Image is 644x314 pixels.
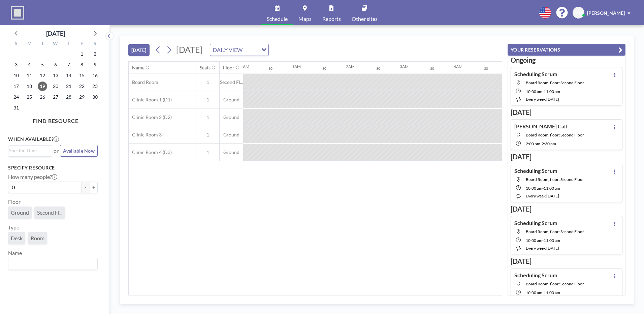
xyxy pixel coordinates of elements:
[210,44,268,56] div: Search for option
[514,220,557,226] h4: Scheduling Scrum
[129,149,172,155] span: Clinic Room 4 (D3)
[51,82,60,91] span: Wednesday, August 20, 2025
[8,224,19,231] label: Type
[64,71,73,80] span: Thursday, August 14, 2025
[268,66,272,71] div: 30
[11,71,21,80] span: Sunday, August 10, 2025
[220,132,243,138] span: Ground
[196,97,219,103] span: 1
[9,259,94,268] input: Search for option
[542,89,544,94] span: -
[542,186,544,191] span: -
[511,257,622,265] h3: [DATE]
[38,92,47,102] span: Tuesday, August 26, 2025
[128,44,150,56] button: [DATE]
[60,145,98,157] button: Available Now
[352,16,378,22] span: Other sites
[11,209,29,216] span: Ground
[526,80,584,85] span: Board Room, floor: Second Floor
[574,10,583,16] span: MM
[90,92,100,102] span: Saturday, August 30, 2025
[11,82,21,91] span: Sunday, August 17, 2025
[544,89,560,94] span: 11:00 AM
[38,60,47,69] span: Tuesday, August 5, 2025
[77,60,87,69] span: Friday, August 8, 2025
[129,97,172,103] span: Clinic Room 1 (D1)
[526,246,559,251] span: every week [DATE]
[526,229,584,234] span: Board Room, floor: Second Floor
[9,147,48,154] input: Search for option
[220,97,243,103] span: Ground
[454,64,462,69] div: 4AM
[196,114,219,120] span: 1
[90,60,100,69] span: Saturday, August 9, 2025
[322,16,341,22] span: Reports
[38,71,47,80] span: Tuesday, August 12, 2025
[544,238,560,243] span: 11:00 AM
[526,193,559,198] span: every week [DATE]
[511,108,622,117] h3: [DATE]
[223,65,234,71] div: Floor
[62,40,75,49] div: T
[542,290,544,295] span: -
[526,186,542,191] span: 10:00 AM
[542,238,544,243] span: -
[11,60,21,69] span: Sunday, August 3, 2025
[77,49,87,59] span: Friday, August 1, 2025
[514,71,557,77] h4: Scheduling Scrum
[46,29,65,38] div: [DATE]
[200,65,211,71] div: Seats
[49,40,62,49] div: W
[8,146,52,156] div: Search for option
[322,66,326,71] div: 30
[25,92,34,102] span: Monday, August 25, 2025
[25,71,34,80] span: Monday, August 11, 2025
[51,71,60,80] span: Wednesday, August 13, 2025
[88,40,101,49] div: S
[587,10,625,16] span: [PERSON_NAME]
[10,40,23,49] div: S
[526,97,559,102] span: every week [DATE]
[25,60,34,69] span: Monday, August 4, 2025
[11,103,21,113] span: Sunday, August 31, 2025
[8,250,22,256] label: Name
[430,66,434,71] div: 30
[526,238,542,243] span: 10:00 AM
[31,235,44,242] span: Room
[220,114,243,120] span: Ground
[77,71,87,80] span: Friday, August 15, 2025
[90,71,100,80] span: Saturday, August 16, 2025
[514,123,567,130] h4: [PERSON_NAME] Call
[51,92,60,102] span: Wednesday, August 27, 2025
[90,82,100,91] span: Saturday, August 23, 2025
[212,45,244,54] span: DAILY VIEW
[51,60,60,69] span: Wednesday, August 6, 2025
[132,65,144,71] div: Name
[90,49,100,59] span: Saturday, August 2, 2025
[129,132,162,138] span: Clinic Room 3
[544,290,560,295] span: 11:00 AM
[196,79,219,85] span: 1
[542,141,556,146] span: 2:30 PM
[526,281,584,286] span: Board Room, floor: Second Floor
[196,149,219,155] span: 1
[511,153,622,161] h3: [DATE]
[196,132,219,138] span: 1
[8,198,21,205] label: Floor
[526,177,584,182] span: Board Room, floor: Second Floor
[220,149,243,155] span: Ground
[245,45,257,54] input: Search for option
[526,290,542,295] span: 10:00 AM
[8,165,98,171] h3: Specify resource
[8,174,57,180] label: How many people?
[220,79,243,85] span: Second Fl...
[544,186,560,191] span: 11:00 AM
[514,272,557,279] h4: Scheduling Scrum
[508,44,625,56] button: YOUR RESERVATIONS
[36,40,49,49] div: T
[511,205,622,213] h3: [DATE]
[11,6,24,20] img: organization-logo
[77,92,87,102] span: Friday, August 29, 2025
[11,92,21,102] span: Sunday, August 24, 2025
[64,92,73,102] span: Thursday, August 28, 2025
